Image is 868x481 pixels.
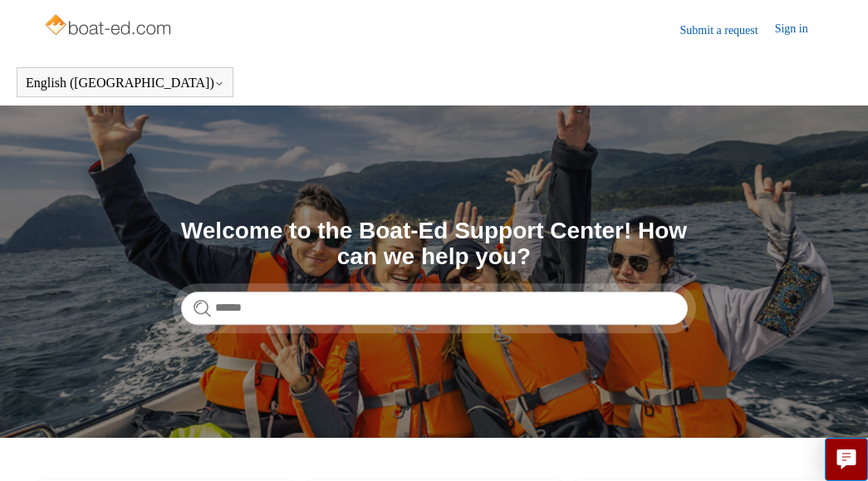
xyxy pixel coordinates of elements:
[181,218,688,270] h1: Welcome to the Boat-Ed Support Center! How can we help you?
[680,22,775,39] a: Submit a request
[43,10,175,43] img: Boat-Ed Help Center home page
[181,292,688,325] input: Search
[775,20,825,40] a: Sign in
[825,438,868,481] button: Live chat
[26,76,224,91] button: English ([GEOGRAPHIC_DATA])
